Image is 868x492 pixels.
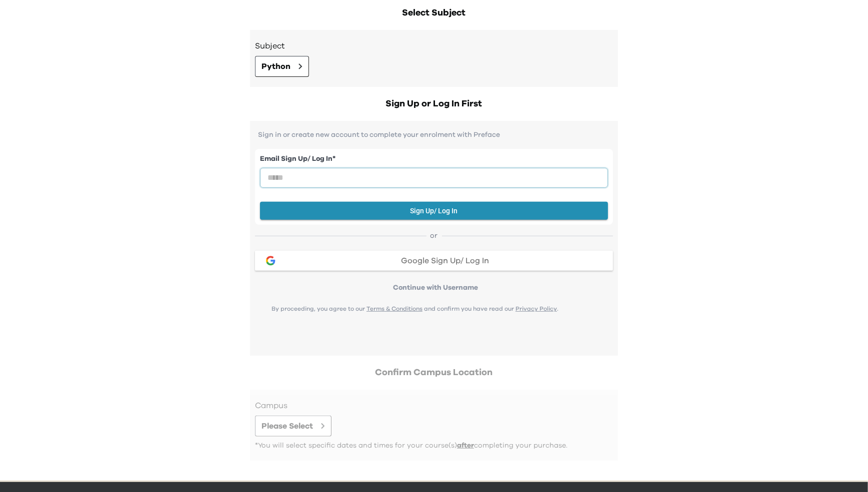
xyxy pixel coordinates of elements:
[515,306,557,312] a: Privacy Policy
[401,257,489,265] span: Google Sign Up/ Log In
[250,97,618,111] h2: Sign Up or Log In First
[250,366,618,380] h2: Confirm Campus Location
[260,154,608,164] label: Email Sign Up/ Log In *
[250,6,618,20] h2: Select Subject
[264,255,276,267] img: google login
[258,283,613,293] p: Continue with Username
[260,202,608,220] button: Sign Up/ Log In
[255,251,613,271] button: google loginGoogle Sign Up/ Log In
[255,305,575,313] p: By proceeding, you agree to our and confirm you have read our .
[366,306,422,312] a: Terms & Conditions
[255,131,613,139] p: Sign in or create new account to complete your enrolment with Preface
[255,56,309,77] button: Python
[261,60,290,72] span: Python
[255,40,613,52] h3: Subject
[426,231,442,241] span: or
